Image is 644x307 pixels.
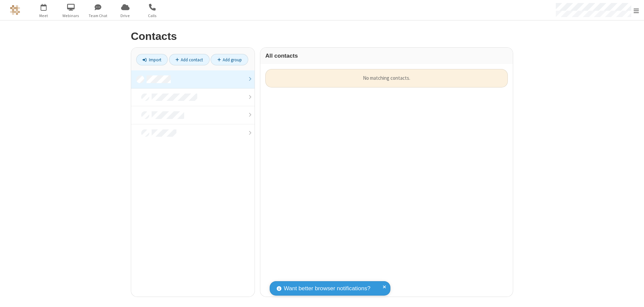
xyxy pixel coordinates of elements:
[140,13,165,19] span: Calls
[211,54,248,65] a: Add group
[86,13,111,19] span: Team Chat
[265,53,508,59] h3: All contacts
[265,69,508,87] div: No matching contacts.
[58,13,84,19] span: Webinars
[10,5,20,15] img: QA Selenium DO NOT DELETE OR CHANGE
[169,54,210,65] a: Add contact
[284,284,370,293] span: Want better browser notifications?
[136,54,168,65] a: Import
[131,30,513,42] h2: Contacts
[31,13,56,19] span: Meet
[113,13,138,19] span: Drive
[260,64,513,297] div: grid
